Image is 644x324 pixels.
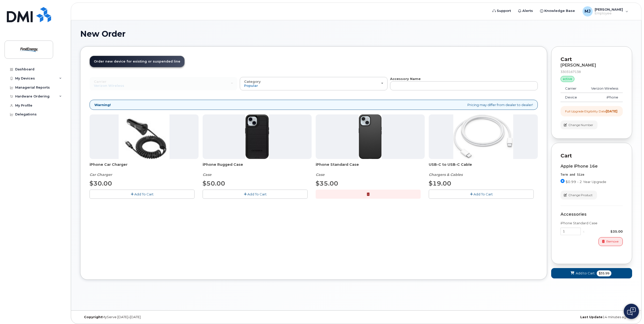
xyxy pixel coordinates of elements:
img: Defender.jpg [245,114,269,159]
button: Category Popular [240,77,388,90]
td: iPhone [583,93,623,102]
div: [PERSON_NAME] [561,63,623,68]
div: Apple iPhone 16e [561,164,623,169]
span: $19.00 [429,180,451,187]
span: iPhone Rugged Case [203,162,312,172]
span: Add To Cart [474,192,493,196]
em: Car Charger [90,172,112,177]
div: iPhone Rugged Case [203,162,312,177]
div: 14 minutes ago [448,315,632,319]
strong: Last Update [580,315,603,319]
td: Verizon Wireless [583,84,623,93]
span: Add to Cart [576,271,595,276]
span: $35.00 [316,180,338,187]
img: Open chat [627,307,636,315]
span: USB-C to USB-C Cable [429,162,538,172]
div: iPhone Car Charger [90,162,199,177]
span: Change Number [568,123,593,127]
div: iPhone Standard Case [316,162,425,177]
img: Symmetry.jpg [359,114,382,159]
span: iPhone Car Charger [90,162,199,172]
button: Add To Cart [90,190,195,198]
strong: [DATE] [606,109,617,113]
button: Change Product [561,191,597,199]
td: Device [561,93,583,102]
img: iphonesecg.jpg [119,114,169,159]
div: Accessories [561,212,623,217]
input: $0.99 - 2 Year Upgrade [561,179,565,183]
span: Category [244,79,261,84]
div: 3303167138 [561,70,623,74]
em: Chargers & Cables [429,172,463,177]
div: iPhone Standard Case [561,221,623,226]
span: iPhone Standard Case [316,162,425,172]
p: Cart [561,152,623,159]
div: Pricing may differ from dealer to dealer! [90,100,538,110]
span: Change Product [568,193,593,197]
button: Add to Cart $35.99 [551,268,632,278]
em: Case [203,172,211,177]
button: Add To Cart [429,190,534,198]
button: Change Number [561,120,597,129]
button: Add To Cart [203,190,308,198]
span: $30.00 [90,180,112,187]
span: Add To Cart [247,192,267,196]
div: Term and Size [561,173,623,177]
div: USB-C to USB-C Cable [429,162,538,177]
p: Cart [561,56,623,63]
span: Popular [244,84,258,88]
div: x [581,229,587,234]
em: Case [316,172,325,177]
button: Remove [598,237,623,246]
strong: Accessory Name [390,77,421,81]
span: $50.00 [203,180,225,187]
strong: Warning! [94,103,111,107]
div: $35.00 [587,229,623,234]
span: Order new device for existing or suspended line [94,59,180,63]
span: Add To Cart [134,192,154,196]
div: active [561,76,574,82]
strong: Copyright [84,315,102,319]
div: MyServe [DATE]–[DATE] [80,315,264,319]
h1: New Order [80,29,632,38]
span: $0.99 - 2 Year Upgrade [566,180,606,184]
img: USB-C.jpg [453,114,513,159]
span: $35.99 [597,270,611,276]
span: Remove [606,239,618,244]
td: Carrier [561,84,583,93]
div: Full Upgrade Eligibility Date [565,109,617,113]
